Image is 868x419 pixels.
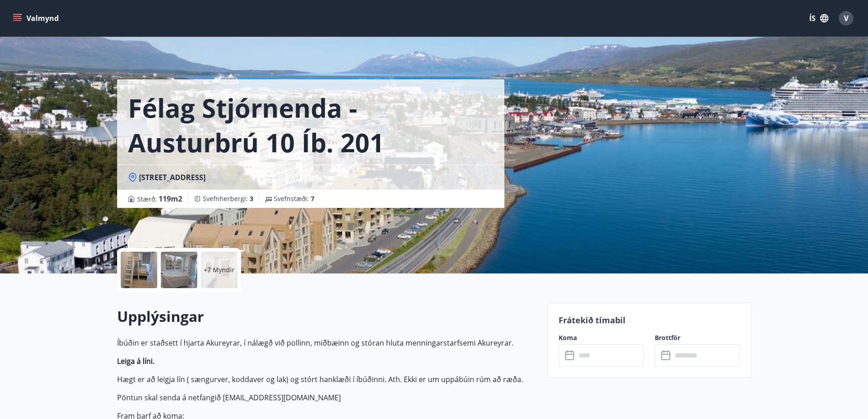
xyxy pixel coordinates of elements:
[11,10,62,26] button: menu
[128,90,493,160] h1: Félag Stjórnenda - Austurbrú 10 íb. 201
[655,333,740,342] label: Brottför
[159,194,182,204] span: 119 m2
[844,13,848,23] span: V
[117,337,536,348] p: Íbúðin er staðsett í hjarta Akureyrar, í nálægð við pollinn, miðbæinn og stóran hluta menningarst...
[117,392,536,403] p: Pöntun skal senda á netfangið [EMAIL_ADDRESS][DOMAIN_NAME]
[559,314,740,326] p: Frátekið tímabil
[117,356,154,366] strong: Leiga á líni.
[137,193,182,204] span: Stærð :
[203,194,253,203] span: Svefnherbergi :
[835,7,857,29] button: V
[559,333,644,342] label: Koma
[117,374,536,385] p: Hægt er að leigja lín ( sængurver, koddaver og lak) og stórt hanklæði í íbúðinni. Ath. Ekki er um...
[250,194,253,203] span: 3
[139,172,205,182] span: [STREET_ADDRESS]
[117,306,536,326] h2: Upplýsingar
[804,10,833,26] button: ÍS
[204,265,235,274] p: +7 Myndir
[274,194,314,203] span: Svefnstæði :
[311,194,314,203] span: 7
